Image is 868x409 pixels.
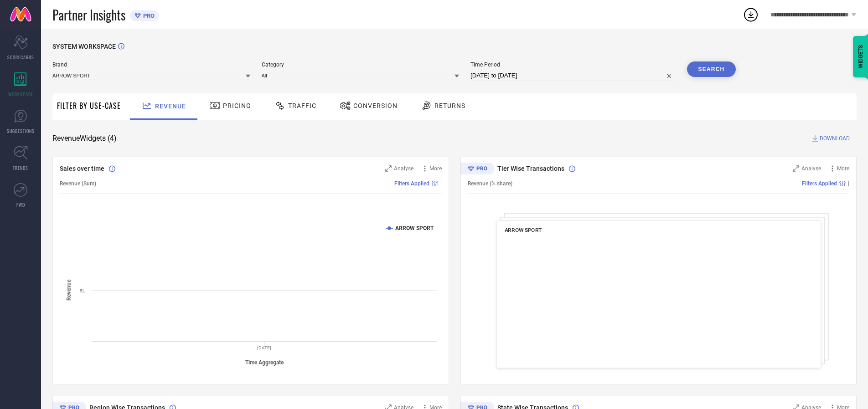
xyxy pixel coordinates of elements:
[468,180,512,187] span: Revenue (% share)
[820,134,850,143] span: DOWNLOAD
[223,102,251,109] span: Pricing
[288,102,316,109] span: Traffic
[385,165,392,172] svg: Zoom
[8,91,33,97] span: WORKSPACE
[155,102,186,110] span: Revenue
[470,70,676,81] input: Select time period
[7,128,35,134] span: SUGGESTIONS
[13,164,28,171] span: TRENDS
[52,5,125,24] span: Partner Insights
[57,100,121,111] span: Filter By Use-Case
[848,180,849,187] span: |
[793,165,799,172] svg: Zoom
[245,359,284,366] tspan: Time Aggregate
[687,61,736,77] button: Search
[60,165,104,172] span: Sales over time
[262,61,460,68] span: Category
[353,102,398,109] span: Conversion
[470,61,676,68] span: Time Period
[802,180,837,187] span: Filters Applied
[440,180,442,187] span: |
[141,12,155,19] span: PRO
[504,227,542,233] span: ARROW SPORT
[394,180,429,187] span: Filters Applied
[52,134,117,143] span: Revenue Widgets ( 4 )
[7,54,34,61] span: SCORECARDS
[52,43,116,50] span: SYSTEM WORKSPACE
[801,165,821,172] span: Analyse
[80,288,85,293] text: 5L
[60,180,96,187] span: Revenue (Sum)
[16,201,25,208] span: FWD
[429,165,442,172] span: More
[460,163,494,176] div: Premium
[434,102,465,109] span: Returns
[257,345,271,350] text: [DATE]
[394,165,413,172] span: Analyse
[497,165,564,172] span: Tier Wise Transactions
[66,279,72,301] tspan: Revenue
[395,225,434,231] text: ARROW SPORT
[52,61,250,68] span: Brand
[743,6,759,23] div: Open download list
[837,165,849,172] span: More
